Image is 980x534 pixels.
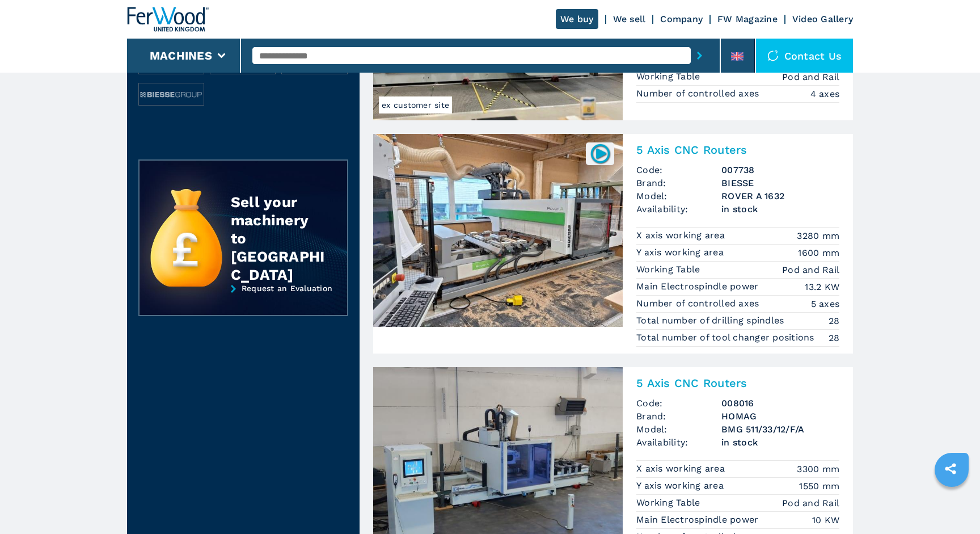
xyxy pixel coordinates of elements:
[636,462,728,475] p: X axis working area
[721,176,839,190] h3: BIESSE
[829,314,840,327] em: 28
[379,96,452,113] span: ex customer site
[636,331,817,344] p: Total number of tool changer positions
[636,297,762,310] p: Number of controlled axes
[636,436,721,449] span: Availability:
[138,284,348,325] a: Request an Evaluation
[660,14,703,24] a: Company
[782,70,839,83] em: Pod and Rail
[812,514,839,527] em: 10 KW
[810,87,840,100] em: 4 axes
[721,163,839,176] h3: 007738
[798,246,839,259] em: 1600 mm
[811,297,840,310] em: 5 axes
[636,423,721,436] span: Model:
[636,410,721,423] span: Brand:
[636,190,721,203] span: Model:
[636,480,726,492] p: Y axis working area
[636,176,721,190] span: Brand:
[799,480,839,493] em: 1550 mm
[721,423,839,436] h3: BMG 511/33/12/F/A
[829,331,840,344] em: 28
[721,410,839,423] h3: HOMAG
[556,9,598,29] a: We buy
[373,134,623,327] img: 5 Axis CNC Routers BIESSE ROVER A 1632
[636,229,728,242] p: X axis working area
[636,397,721,410] span: Code:
[636,70,703,83] p: Working Table
[636,163,721,176] span: Code:
[767,50,779,61] img: Contact us
[792,14,853,24] a: Video Gallery
[373,134,853,354] a: 5 Axis CNC Routers BIESSE ROVER A 16320077385 Axis CNC RoutersCode:007738Brand:BIESSEModel:ROVER ...
[636,376,839,390] h2: 5 Axis CNC Routers
[691,43,708,69] button: submit-button
[636,314,787,327] p: Total number of drilling spindles
[797,229,839,242] em: 3280 mm
[636,246,726,259] p: Y axis working area
[721,203,839,216] span: in stock
[805,280,839,293] em: 13.2 KW
[932,483,971,525] iframe: Chat
[721,190,839,203] h3: ROVER A 1632
[721,397,839,410] h3: 008016
[936,455,965,483] a: sharethis
[721,436,839,449] span: in stock
[139,83,204,106] img: image
[636,514,762,526] p: Main Electrospindle power
[782,497,839,510] em: Pod and Rail
[613,14,646,24] a: We sell
[636,280,762,293] p: Main Electrospindle power
[782,263,839,276] em: Pod and Rail
[636,143,839,157] h2: 5 Axis CNC Routers
[150,49,212,62] button: Machines
[636,497,703,509] p: Working Table
[717,14,778,24] a: FW Magazine
[231,193,325,284] div: Sell your machinery to [GEOGRAPHIC_DATA]
[127,7,209,32] img: Ferwood
[636,263,703,276] p: Working Table
[797,462,839,476] em: 3300 mm
[636,87,762,100] p: Number of controlled axes
[636,203,721,216] span: Availability:
[589,142,611,165] img: 007738
[756,39,854,73] div: Contact us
